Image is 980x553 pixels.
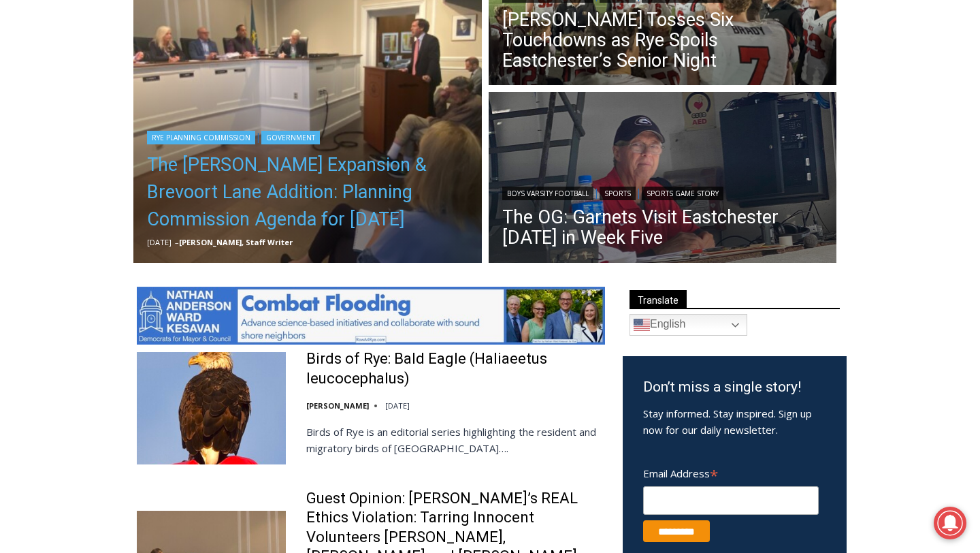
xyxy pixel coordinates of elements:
h4: [PERSON_NAME] Read Sanctuary Fall Fest: [DATE] [11,137,181,168]
span: – [175,237,179,247]
a: [PERSON_NAME] Read Sanctuary Fall Fest: [DATE] [1,136,203,170]
a: Sports Game Story [642,187,723,200]
div: | [147,128,468,144]
div: "At the 10am stand-up meeting, each intern gets a chance to take [PERSON_NAME] and the other inte... [344,1,643,132]
a: Boys Varsity Football [502,187,593,200]
a: [PERSON_NAME], Staff Writer [179,237,293,247]
label: Email Address [643,460,819,484]
a: Intern @ [DOMAIN_NAME] [327,132,659,170]
a: [PERSON_NAME] [306,400,369,411]
div: / [152,118,156,131]
a: Read More The OG: Garnets Visit Eastchester Today in Week Five [489,92,837,266]
a: Sports [600,187,636,200]
time: [DATE] [147,237,171,247]
h3: Don’t miss a single story! [643,377,826,398]
p: Birds of Rye is an editorial series highlighting the resident and migratory birds of [GEOGRAPHIC_... [306,424,605,456]
p: Stay informed. Stay inspired. Sign up now for our daily newsletter. [643,405,826,438]
img: en [634,317,650,333]
div: 6 [159,118,165,131]
a: The OG: Garnets Visit Eastchester [DATE] in Week Five [502,207,823,248]
a: Government [261,131,320,144]
a: [PERSON_NAME] Tosses Six Touchdowns as Rye Spoils Eastchester’s Senior Night [502,10,823,71]
a: Rye Planning Commission [147,131,255,144]
a: Birds of Rye: Bald Eagle (Haliaeetus leucocephalus) [306,349,605,388]
img: Birds of Rye: Bald Eagle (Haliaeetus leucocephalus) [137,352,286,464]
a: The [PERSON_NAME] Expansion & Brevoort Lane Addition: Planning Commission Agenda for [DATE] [147,151,468,233]
span: Translate [630,290,687,309]
a: English [630,314,747,336]
div: | | [502,184,823,200]
span: Intern @ [DOMAIN_NAME] [356,136,631,166]
img: (PHOTO" Steve “The OG” Feeney in the press box at Rye High School's Nugent Stadium, 2022.) [489,92,837,266]
div: 6 [143,118,149,131]
div: Two by Two Animal Haven & The Nature Company: The Wild World of Animals [143,38,197,114]
time: [DATE] [385,400,410,411]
